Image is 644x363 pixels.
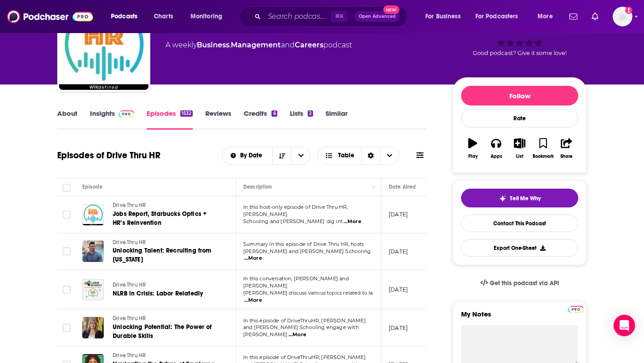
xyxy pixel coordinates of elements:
div: 2 [308,110,313,117]
span: Open Advanced [359,14,396,19]
button: Open AdvancedNew [355,11,400,22]
div: Apps [491,154,502,159]
span: Get this podcast via API [490,279,559,287]
div: Bookmark [533,154,554,159]
button: List [508,132,531,165]
a: Drive Thru HR [113,352,220,360]
div: Share [560,154,572,159]
div: Rate [461,109,578,127]
a: Credits6 [244,109,277,130]
span: Unlocking Potential: The Power of Durable Skills [113,323,212,340]
button: open menu [531,9,564,24]
span: NLRB in Crisis: Labor Relatedly [113,290,203,297]
div: Episode [82,181,102,192]
a: Show notifications dropdown [588,9,602,24]
a: Jobs Report, Starbucks Optics + HR’s Reinvention [113,210,220,228]
span: Charts [154,10,173,23]
span: In this host-only episode of Drive Thru HR, [PERSON_NAME] [243,204,347,217]
label: My Notes [461,310,578,325]
span: ...More [288,331,306,338]
button: open menu [105,9,149,24]
span: Toggle select row [63,247,71,255]
button: open menu [184,9,234,24]
p: [DATE] [389,248,408,255]
button: Play [461,132,484,165]
span: By Date [240,152,265,159]
div: Search podcasts, credits, & more... [248,6,416,27]
a: About [57,109,77,130]
span: In this episode of DriveThruHR, [PERSON_NAME] [243,354,366,360]
a: Show notifications dropdown [566,9,581,24]
p: [DATE] [389,211,408,218]
span: Summary In this episode of Drive Thru HR, hosts [243,241,364,247]
h2: Choose List sort [222,147,311,165]
button: open menu [222,152,273,159]
img: Podchaser Pro [568,306,584,313]
p: [DATE] [389,286,408,293]
input: Search podcasts, credits, & more... [264,9,331,24]
span: Toggle select row [63,324,71,332]
button: Export One-Sheet [461,239,578,257]
button: Column Actions [369,182,379,193]
a: Reviews [205,109,231,130]
button: Show profile menu [613,7,632,26]
span: Toggle select row [63,286,71,294]
button: open menu [419,9,472,24]
span: Monitoring [191,10,222,23]
button: open menu [470,9,531,24]
span: Drive Thru HR [113,315,146,321]
span: ⌘ K [331,11,347,22]
a: Drive Thru HR [113,281,219,289]
span: In this conversation, [PERSON_NAME] and [PERSON_NAME] [243,275,349,289]
p: [DATE] [389,324,408,332]
a: Drive Thru HR [113,315,220,323]
a: Pro website [568,304,584,313]
span: For Business [425,10,461,23]
a: Podchaser - Follow, Share and Rate Podcasts [7,8,93,25]
div: Open Intercom Messenger [614,315,635,336]
span: Toggle select row [63,211,71,219]
span: , [229,41,231,49]
a: Careers [295,41,323,49]
a: Charts [148,9,178,24]
span: For Podcasters [475,10,518,23]
div: Date Aired [389,181,416,192]
span: Unlocking Talent: Recruiting from [US_STATE] [113,247,212,263]
div: List [516,154,523,159]
div: 6 [271,110,277,117]
img: Drive Thru HR [59,0,148,90]
a: NLRB in Crisis: Labor Relatedly [113,289,219,298]
a: Get this podcast via API [473,272,566,294]
img: tell me why sparkle [499,195,506,202]
button: tell me why sparkleTell Me Why [461,189,578,207]
div: Description [243,181,272,192]
span: Drive Thru HR [113,352,146,359]
span: More [538,10,553,23]
button: Share [555,132,578,165]
span: Good podcast? Give it some love! [473,50,567,56]
span: [PERSON_NAME] discuss various topics related to la [243,290,373,296]
svg: Add a profile image [625,7,632,14]
span: Drive Thru HR [113,282,146,288]
div: 1532 [180,110,193,117]
button: Choose View [318,147,399,165]
span: and [281,41,295,49]
span: Tell Me Why [510,195,541,202]
a: Unlocking Potential: The Power of Durable Skills [113,323,220,341]
span: Logged in as elliesachs09 [613,7,632,26]
a: Unlocking Talent: Recruiting from [US_STATE] [113,246,220,264]
div: Sort Direction [361,147,380,164]
div: 56Good podcast? Give it some love! [453,7,587,62]
img: User Profile [613,7,632,26]
span: Table [338,152,354,159]
span: New [383,5,399,14]
a: Business [197,41,229,49]
span: Jobs Report, Starbucks Optics + HR’s Reinvention [113,210,207,227]
span: ...More [244,255,262,262]
h1: Episodes of Drive Thru HR [57,150,161,161]
div: Play [468,154,478,159]
button: open menu [291,147,310,164]
a: Similar [326,109,347,130]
